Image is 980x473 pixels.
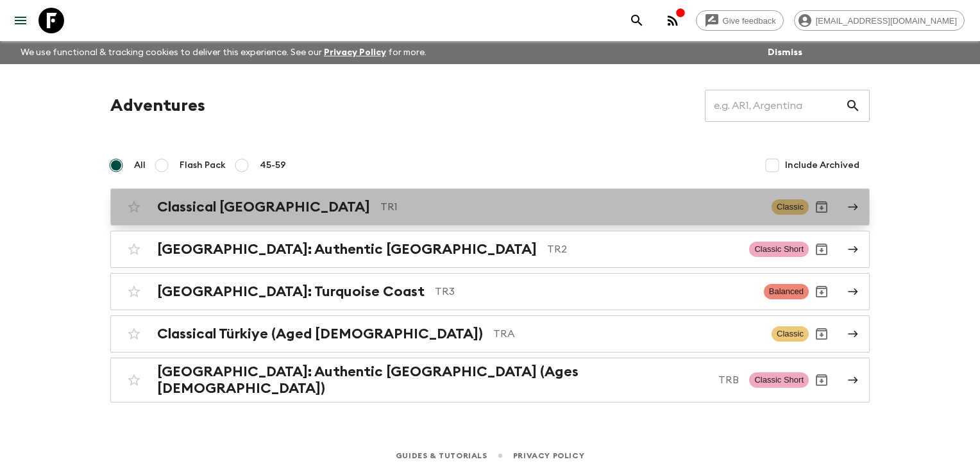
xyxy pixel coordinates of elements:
[396,449,487,463] a: Guides & Tutorials
[716,16,783,26] span: Give feedback
[809,194,834,220] button: Archive
[772,199,809,215] span: Classic
[809,236,834,262] button: Archive
[110,188,870,226] a: Classical [GEOGRAPHIC_DATA]TR1ClassicArchive
[547,242,739,257] p: TR2
[765,44,806,62] button: Dismiss
[157,326,483,342] h2: Classical Türkiye (Aged [DEMOGRAPHIC_DATA])
[8,8,33,33] button: menu
[809,279,834,304] button: Archive
[110,315,870,353] a: Classical Türkiye (Aged [DEMOGRAPHIC_DATA])TRAClassicArchive
[380,199,761,215] p: TR1
[624,8,650,33] button: search adventures
[134,159,146,172] span: All
[718,372,739,388] p: TRB
[809,367,834,393] button: Archive
[110,273,870,310] a: [GEOGRAPHIC_DATA]: Turquoise CoastTR3BalancedArchive
[785,159,859,172] span: Include Archived
[157,363,708,397] h2: [GEOGRAPHIC_DATA]: Authentic [GEOGRAPHIC_DATA] (Ages [DEMOGRAPHIC_DATA])
[764,284,809,299] span: Balanced
[794,10,965,31] div: [EMAIL_ADDRESS][DOMAIN_NAME]
[809,321,834,347] button: Archive
[513,449,584,463] a: Privacy Policy
[110,231,870,268] a: [GEOGRAPHIC_DATA]: Authentic [GEOGRAPHIC_DATA]TR2Classic ShortArchive
[705,88,845,124] input: e.g. AR1, Argentina
[180,159,226,172] span: Flash Pack
[324,48,386,57] a: Privacy Policy
[696,10,784,31] a: Give feedback
[749,372,809,388] span: Classic Short
[157,283,425,300] h2: [GEOGRAPHIC_DATA]: Turquoise Coast
[435,284,754,299] p: TR3
[260,159,286,172] span: 45-59
[110,358,870,402] a: [GEOGRAPHIC_DATA]: Authentic [GEOGRAPHIC_DATA] (Ages [DEMOGRAPHIC_DATA])TRBClassic ShortArchive
[15,41,432,64] p: We use functional & tracking cookies to deliver this experience. See our for more.
[493,326,761,342] p: TRA
[749,242,809,257] span: Classic Short
[809,16,964,26] span: [EMAIL_ADDRESS][DOMAIN_NAME]
[157,199,370,215] h2: Classical [GEOGRAPHIC_DATA]
[772,326,809,342] span: Classic
[157,241,537,258] h2: [GEOGRAPHIC_DATA]: Authentic [GEOGRAPHIC_DATA]
[110,93,205,119] h1: Adventures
